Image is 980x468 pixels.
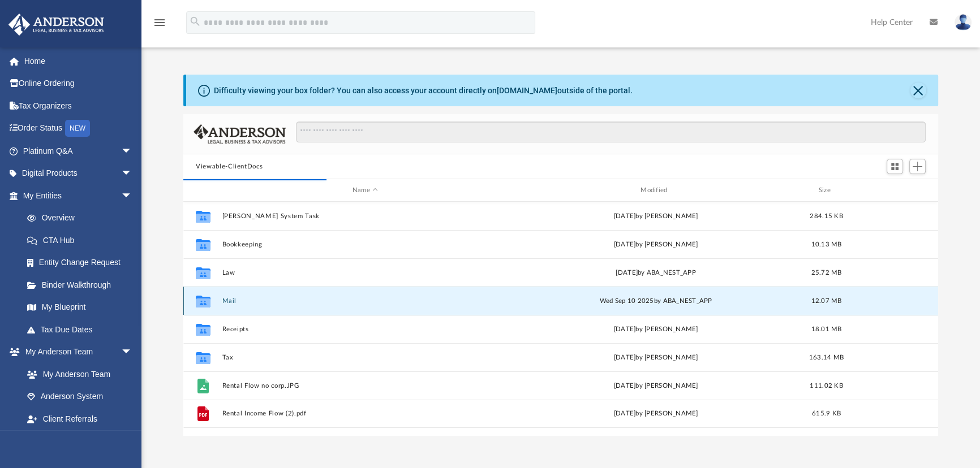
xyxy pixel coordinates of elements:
[222,410,508,417] button: Rental Income Flow (2).pdf
[189,15,201,28] i: search
[222,241,508,248] button: Bookkeeping
[222,269,508,276] button: Law
[16,229,149,252] a: CTA Hub
[513,240,799,250] div: [DATE] by [PERSON_NAME]
[183,202,938,436] div: grid
[121,184,144,207] span: arrow_drop_down
[16,274,149,296] a: Binder Walkthrough
[513,353,799,363] div: [DATE] by [PERSON_NAME]
[8,94,149,117] a: Tax Organizers
[16,385,144,408] a: Anderson System
[811,241,842,248] span: 10.13 MB
[16,296,144,319] a: My Blueprint
[955,14,972,31] img: User Pic
[121,341,144,364] span: arrow_drop_down
[513,381,799,391] div: [DATE] by [PERSON_NAME]
[8,72,149,95] a: Online Ordering
[214,85,633,97] div: Difficulty viewing your box folder? You can also access your account directly on outside of the p...
[153,16,166,29] i: menu
[8,162,149,185] a: Digital Productsarrow_drop_down
[909,159,926,175] button: Add
[513,296,799,306] div: Wed Sep 10 2025 by ABA_NEST_APP
[854,185,933,196] div: id
[887,159,904,175] button: Switch to Grid View
[811,270,842,276] span: 25.72 MB
[811,326,842,332] span: 18.01 MB
[8,140,149,162] a: Platinum Q&Aarrow_drop_down
[188,185,217,196] div: id
[809,354,844,361] span: 163.14 MB
[222,326,508,333] button: Receipts
[513,185,799,196] div: Modified
[65,120,90,137] div: NEW
[222,185,508,196] div: Name
[513,211,799,222] div: [DATE] by [PERSON_NAME]
[16,252,149,274] a: Entity Change Request
[5,14,108,36] img: Anderson Advisors Platinum Portal
[513,324,799,335] div: [DATE] by [PERSON_NAME]
[811,298,842,304] span: 12.07 MB
[812,410,841,417] span: 615.9 KB
[222,354,508,361] button: Tax
[810,383,843,389] span: 111.02 KB
[121,162,144,185] span: arrow_drop_down
[8,341,144,363] a: My Anderson Teamarrow_drop_down
[16,207,149,229] a: Overview
[8,117,149,140] a: Order StatusNEW
[8,430,144,453] a: My Documentsarrow_drop_down
[222,213,508,220] button: [PERSON_NAME] System Task
[8,184,149,207] a: My Entitiesarrow_drop_down
[121,430,144,453] span: arrow_drop_down
[513,409,799,419] div: [DATE] by [PERSON_NAME]
[16,318,149,341] a: Tax Due Dates
[296,122,926,143] input: Search files and folders
[910,83,926,98] button: Close
[153,21,166,29] a: menu
[222,297,508,305] button: Mail
[810,213,843,219] span: 284.15 KB
[497,86,557,95] a: [DOMAIN_NAME]
[8,50,149,72] a: Home
[196,162,263,172] button: Viewable-ClientDocs
[121,140,144,163] span: arrow_drop_down
[16,363,138,385] a: My Anderson Team
[513,268,799,278] div: [DATE] by ABA_NEST_APP
[16,408,144,430] a: Client Referrals
[222,382,508,389] button: Rental Flow no corp.JPG
[804,185,849,196] div: Size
